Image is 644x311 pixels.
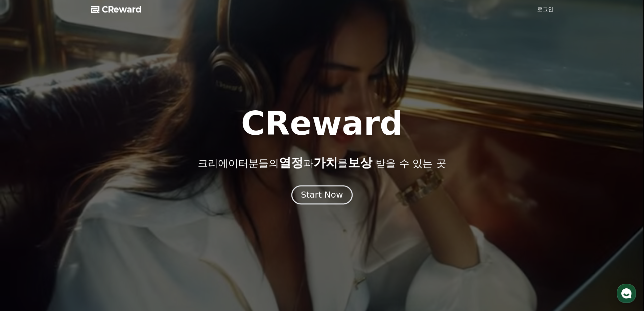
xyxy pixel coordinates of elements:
[45,215,87,231] a: 대화
[291,185,353,204] button: Start Now
[21,225,25,230] span: 홈
[2,215,45,231] a: 홈
[87,215,130,231] a: 설정
[241,107,403,140] h1: CReward
[348,156,372,170] span: 보상
[293,193,351,199] a: Start Now
[537,5,553,14] a: 로그인
[313,156,338,170] span: 가치
[198,156,446,170] p: 크리에이터분들의 과 를 받을 수 있는 곳
[91,4,142,15] a: CReward
[102,4,142,15] span: CReward
[301,189,343,201] div: Start Now
[279,156,303,170] span: 열정
[62,225,70,230] span: 대화
[104,225,113,230] span: 설정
